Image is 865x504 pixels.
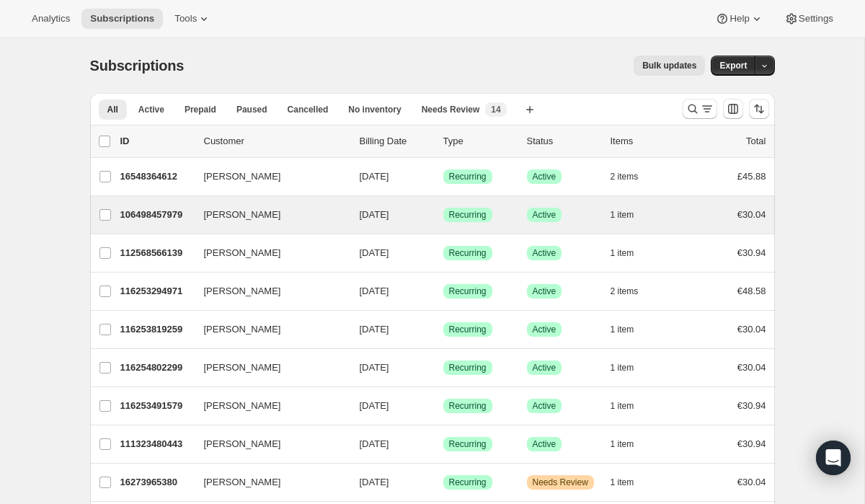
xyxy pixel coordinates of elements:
[449,400,487,412] span: Recurring
[611,324,634,335] span: 1 item
[611,472,650,492] button: 1 item
[204,361,281,375] span: [PERSON_NAME]
[611,134,683,149] div: Items
[746,134,766,149] p: Total
[174,13,197,25] span: Tools
[422,104,480,115] span: Needs Review
[527,134,599,149] p: Status
[120,472,766,492] div: 16273965380[PERSON_NAME][DATE]SuccessRecurringWarningNeeds Review1 item€30.04
[360,171,389,182] span: [DATE]
[195,203,340,226] button: [PERSON_NAME]
[120,361,192,375] p: 116254802299
[711,56,755,76] button: Export
[737,362,766,373] span: €30.04
[533,362,556,373] span: Active
[195,471,340,494] button: [PERSON_NAME]
[195,242,340,265] button: [PERSON_NAME]
[611,243,650,263] button: 1 item
[120,208,192,222] p: 106498457979
[204,475,281,490] span: [PERSON_NAME]
[449,362,487,373] span: Recurring
[120,243,766,263] div: 112568566139[PERSON_NAME][DATE]SuccessRecurringSuccessActive1 item€30.94
[611,167,655,187] button: 2 items
[719,60,747,71] span: Export
[749,99,769,119] button: Sort the results
[533,400,556,412] span: Active
[204,169,281,184] span: [PERSON_NAME]
[737,438,766,449] span: €30.94
[360,477,389,487] span: [DATE]
[449,438,487,450] span: Recurring
[642,60,696,71] span: Bulk updates
[120,284,192,299] p: 116253294971
[611,171,639,182] span: 2 items
[449,324,487,335] span: Recurring
[120,322,192,337] p: 116253819259
[360,134,432,149] p: Billing Date
[449,209,487,221] span: Recurring
[611,477,634,488] span: 1 item
[611,396,650,416] button: 1 item
[611,209,634,221] span: 1 item
[195,318,340,341] button: [PERSON_NAME]
[236,104,267,115] span: Paused
[195,356,340,379] button: [PERSON_NAME]
[120,437,192,451] p: 111323480443
[204,134,348,149] p: Customer
[204,246,281,260] span: [PERSON_NAME]
[185,104,216,115] span: Prepaid
[120,167,766,187] div: 16548364612[PERSON_NAME][DATE]SuccessRecurringSuccessActive2 items£45.88
[737,171,766,182] span: £45.88
[799,13,833,25] span: Settings
[533,209,556,221] span: Active
[518,100,541,120] button: Create new view
[533,171,556,182] span: Active
[449,286,487,297] span: Recurring
[737,477,766,487] span: €30.04
[611,319,650,340] button: 1 item
[120,434,766,454] div: 111323480443[PERSON_NAME][DATE]SuccessRecurringSuccessActive1 item€30.94
[611,434,650,454] button: 1 item
[611,362,634,373] span: 1 item
[90,58,185,74] span: Subscriptions
[533,477,588,488] span: Needs Review
[166,9,220,29] button: Tools
[360,247,389,258] span: [DATE]
[683,99,717,119] button: Search and filter results
[611,247,634,259] span: 1 item
[120,399,192,413] p: 116253491579
[195,394,340,417] button: [PERSON_NAME]
[449,247,487,259] span: Recurring
[204,322,281,337] span: [PERSON_NAME]
[120,134,766,149] div: IDCustomerBilling DateTypeStatusItemsTotal
[120,319,766,340] div: 116253819259[PERSON_NAME][DATE]SuccessRecurringSuccessActive1 item€30.04
[23,9,79,29] button: Analytics
[107,104,118,115] span: All
[816,441,851,475] div: Open Intercom Messenger
[443,134,515,149] div: Type
[288,104,329,115] span: Cancelled
[81,9,163,29] button: Subscriptions
[729,13,749,25] span: Help
[360,286,389,296] span: [DATE]
[533,286,556,297] span: Active
[737,324,766,335] span: €30.04
[90,13,154,25] span: Subscriptions
[360,324,389,335] span: [DATE]
[120,358,766,378] div: 116254802299[PERSON_NAME][DATE]SuccessRecurringSuccessActive1 item€30.04
[360,362,389,373] span: [DATE]
[737,209,766,220] span: €30.04
[737,286,766,296] span: €48.58
[611,400,634,412] span: 1 item
[195,433,340,456] button: [PERSON_NAME]
[706,9,772,29] button: Help
[449,477,487,488] span: Recurring
[360,400,389,411] span: [DATE]
[204,208,281,222] span: [PERSON_NAME]
[120,246,192,260] p: 112568566139
[737,247,766,258] span: €30.94
[195,165,340,188] button: [PERSON_NAME]
[204,399,281,413] span: [PERSON_NAME]
[634,56,705,76] button: Bulk updates
[611,281,655,301] button: 2 items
